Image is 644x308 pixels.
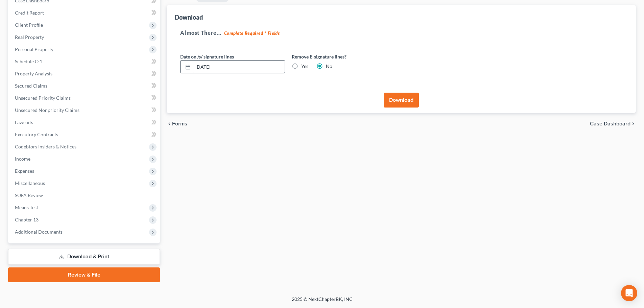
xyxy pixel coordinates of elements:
[590,121,630,126] span: Case Dashboard
[15,107,79,113] span: Unsecured Nonpriority Claims
[15,217,39,222] span: Chapter 13
[9,7,160,19] a: Credit Report
[9,104,160,116] a: Unsecured Nonpriority Claims
[15,83,47,89] span: Secured Claims
[15,229,63,235] span: Additional Documents
[621,285,637,301] div: Open Intercom Messenger
[167,121,172,126] i: chevron_left
[292,53,397,60] label: Remove E-signature lines?
[9,189,160,202] a: SOFA Review
[9,128,160,141] a: Executory Contracts
[15,192,43,198] span: SOFA Review
[15,46,53,52] span: Personal Property
[9,80,160,92] a: Secured Claims
[15,95,71,101] span: Unsecured Priority Claims
[9,55,160,68] a: Schedule C-1
[15,34,44,40] span: Real Property
[167,121,196,126] button: chevron_left Forms
[180,53,234,60] label: Date on /s/ signature lines
[326,63,332,70] label: No
[15,205,38,210] span: Means Test
[15,22,43,28] span: Client Profile
[193,61,285,73] input: MM/DD/YYYY
[15,132,58,137] span: Executory Contracts
[172,121,187,126] span: Forms
[129,296,515,308] div: 2025 © NextChapterBK, INC
[9,68,160,80] a: Property Analysis
[15,58,42,64] span: Schedule C-1
[15,156,30,162] span: Income
[301,63,308,70] label: Yes
[590,121,636,126] a: Case Dashboard chevron_right
[630,121,636,126] i: chevron_right
[15,10,44,16] span: Credit Report
[175,13,203,21] div: Download
[384,93,419,108] button: Download
[15,119,33,125] span: Lawsuits
[224,30,280,36] strong: Complete Required * Fields
[15,144,76,149] span: Codebtors Insiders & Notices
[8,249,160,265] a: Download & Print
[9,92,160,104] a: Unsecured Priority Claims
[15,71,52,76] span: Property Analysis
[9,116,160,128] a: Lawsuits
[15,180,45,186] span: Miscellaneous
[15,168,34,174] span: Expenses
[180,29,622,37] h5: Almost There...
[8,267,160,282] a: Review & File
